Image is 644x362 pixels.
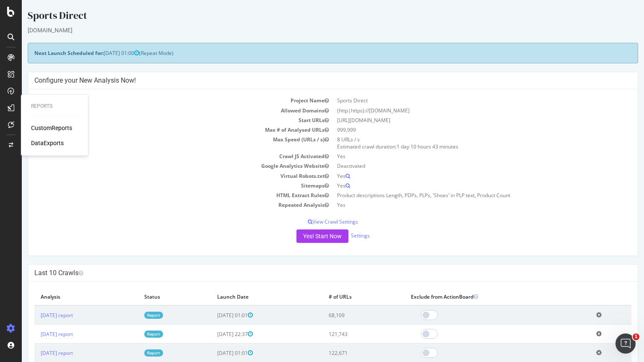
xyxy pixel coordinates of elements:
[13,76,610,85] h4: Configure your New Analysis Now!
[31,103,78,110] div: Reports
[301,288,383,305] th: # of URLs
[311,190,610,200] td: Product descriptions Length, PDPs, PLPs, 'Shoes' in PLP text, Product Count
[122,331,141,338] a: Report
[13,181,311,190] td: Sitemaps
[195,349,231,357] span: [DATE] 01:01
[19,312,51,319] a: [DATE] report
[383,288,568,305] th: Exclude from ActionBoard
[13,106,311,115] td: Allowed Domains
[13,269,610,277] h4: Last 10 Crawls
[615,333,636,354] iframe: Intercom live chat
[13,200,311,210] td: Repeated Analysis
[13,218,610,225] p: View Crawl Settings
[311,106,610,115] td: (http|https)://[DOMAIN_NAME]
[13,151,311,161] td: Crawl JS Activated
[13,125,311,135] td: Max # of Analysed URLs
[122,349,141,357] a: Report
[311,135,610,151] td: 8 URLs / s Estimated crawl duration:
[311,161,610,171] td: Deactivated
[275,229,327,243] button: Yes! Start Now
[19,349,51,357] a: [DATE] report
[189,288,301,305] th: Launch Date
[301,305,383,325] td: 68,109
[6,26,616,34] div: [DOMAIN_NAME]
[311,171,610,181] td: Yes
[13,49,82,57] strong: Next Launch Scheduled for:
[13,288,116,305] th: Analysis
[82,49,117,57] span: [DATE] 01:00
[13,115,311,125] td: Start URLs
[311,200,610,210] td: Yes
[375,143,436,150] span: 1 day 10 hours 43 minutes
[13,135,311,151] td: Max Speed (URLs / s)
[311,115,610,125] td: [URL][DOMAIN_NAME]
[311,151,610,161] td: Yes
[329,232,348,239] a: Settings
[116,288,189,305] th: Status
[633,333,639,340] span: 1
[301,325,383,344] td: 121,743
[195,331,231,338] span: [DATE] 22:37
[311,96,610,105] td: Sports Direct
[31,139,64,147] a: DataExports
[13,96,311,105] td: Project Name
[122,312,141,319] a: Report
[31,124,72,132] a: CustomReports
[6,43,616,63] div: (Repeat Mode)
[6,8,616,26] div: Sports Direct
[195,312,231,319] span: [DATE] 01:01
[13,190,311,200] td: HTML Extract Rules
[311,181,610,190] td: Yes
[13,161,311,171] td: Google Analytics Website
[19,331,51,338] a: [DATE] report
[13,171,311,181] td: Virtual Robots.txt
[311,125,610,135] td: 999,999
